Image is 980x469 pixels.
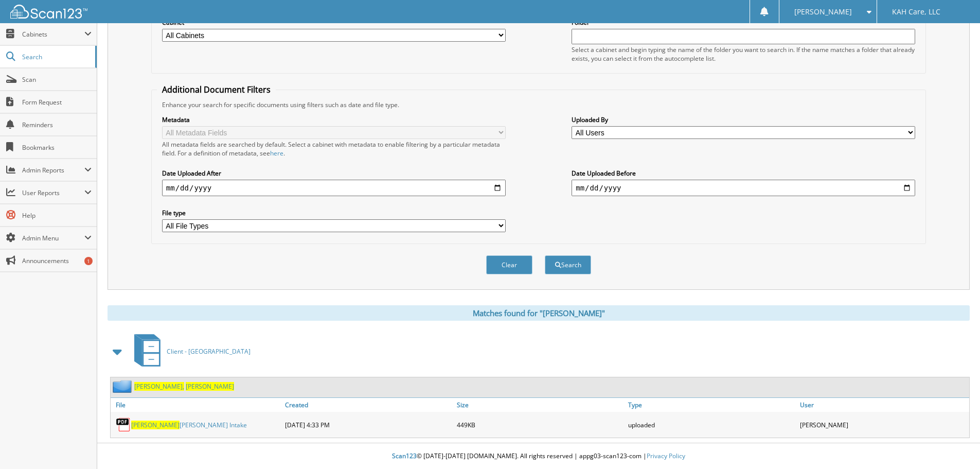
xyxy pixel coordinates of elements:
[22,75,92,84] span: Scan
[22,53,90,61] span: Search
[892,9,940,15] span: KAH Care, LLC
[128,331,251,372] a: Client - [GEOGRAPHIC_DATA]
[572,45,915,63] div: Select a cabinet and begin typing the name of the folder you want to search in. If the name match...
[454,414,626,435] div: 449KB
[22,120,92,129] span: Reminders
[454,398,626,412] a: Size
[572,169,915,178] label: Date Uploaded Before
[22,234,84,242] span: Admin Menu
[794,9,852,15] span: [PERSON_NAME]
[157,100,920,109] div: Enhance your search for specific documents using filters such as date and file type.
[167,347,251,356] span: Client - [GEOGRAPHIC_DATA]
[270,149,283,158] a: here
[131,421,180,429] span: [PERSON_NAME]
[84,257,93,265] div: 1
[929,420,980,469] iframe: Chat Widget
[134,382,234,391] a: [PERSON_NAME], [PERSON_NAME]
[108,305,970,321] div: Matches found for "[PERSON_NAME]"
[97,444,980,469] div: © [DATE]-[DATE] [DOMAIN_NAME]. All rights reserved | appg03-scan123-com |
[22,98,92,107] span: Form Request
[131,421,247,429] a: [PERSON_NAME][PERSON_NAME] Intake
[186,382,234,391] span: [PERSON_NAME]
[22,166,84,175] span: Admin Reports
[22,211,92,220] span: Help
[572,115,915,124] label: Uploaded By
[282,414,454,435] div: [DATE] 4:33 PM
[157,84,276,95] legend: Additional Document Filters
[282,398,454,412] a: Created
[22,143,92,152] span: Bookmarks
[647,451,685,460] a: Privacy Policy
[162,169,506,178] label: Date Uploaded After
[134,382,184,391] span: [PERSON_NAME],
[392,451,417,460] span: Scan123
[162,209,506,217] label: File type
[22,188,84,197] span: User Reports
[797,414,969,435] div: [PERSON_NAME]
[162,180,506,196] input: start
[116,417,131,432] img: PDF.png
[10,5,87,19] img: scan123-logo-white.svg
[626,398,797,412] a: Type
[162,115,506,124] label: Metadata
[22,30,84,39] span: Cabinets
[797,398,969,412] a: User
[545,255,591,274] button: Search
[626,414,797,435] div: uploaded
[572,180,915,196] input: end
[486,255,532,274] button: Clear
[162,140,506,158] div: All metadata fields are searched by default. Select a cabinet with metadata to enable filtering b...
[22,256,92,265] span: Announcements
[111,398,282,412] a: File
[113,380,134,393] img: folder2.png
